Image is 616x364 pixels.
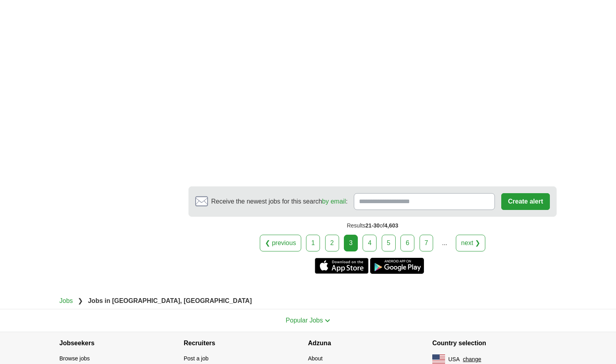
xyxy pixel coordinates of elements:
button: Create alert [501,193,550,210]
a: next ❯ [456,235,485,251]
span: USA [448,355,460,364]
a: 4 [363,235,377,251]
a: 6 [400,235,414,251]
div: Results of [188,217,557,235]
span: ❯ [78,297,83,304]
a: 2 [325,235,339,251]
a: About [308,355,323,362]
span: Popular Jobs [286,317,323,324]
h4: Country selection [432,332,557,354]
div: ... [437,235,453,251]
a: 5 [382,235,396,251]
img: US flag [432,354,445,364]
button: change [463,355,481,364]
a: ❮ previous [260,235,301,251]
a: 7 [420,235,434,251]
strong: Jobs in [GEOGRAPHIC_DATA], [GEOGRAPHIC_DATA] [88,297,252,304]
div: 3 [344,235,358,251]
span: Receive the newest jobs for this search : [211,197,347,206]
a: Get the iPhone app [315,258,369,274]
a: Post a job [184,355,208,362]
a: Get the Android app [370,258,424,274]
a: 1 [306,235,320,251]
span: 4,603 [385,222,398,229]
a: by email [322,198,346,205]
span: 21-30 [365,222,380,229]
img: toggle icon [325,319,330,322]
a: Browse jobs [59,355,90,362]
a: Jobs [59,297,73,304]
